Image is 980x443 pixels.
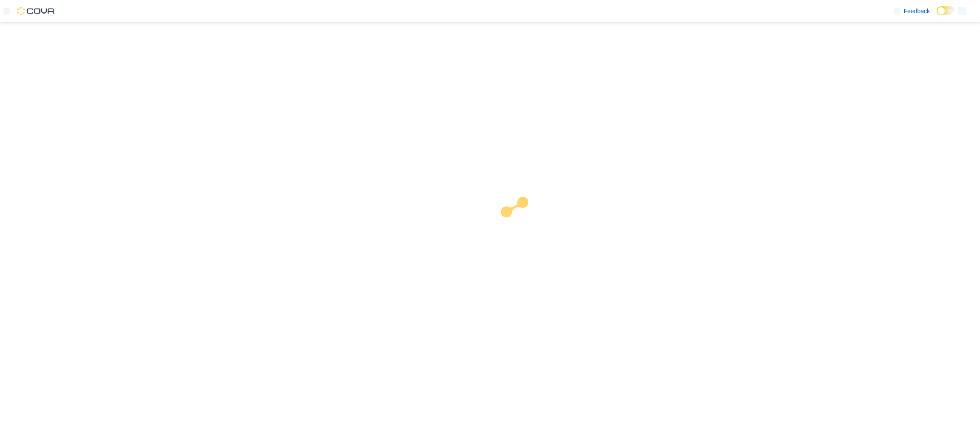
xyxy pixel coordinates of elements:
img: cova-loader [490,190,554,254]
span: Feedback [904,7,930,15]
a: Feedback [890,3,933,20]
img: Cova [17,7,55,15]
input: Dark Mode [937,6,954,15]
